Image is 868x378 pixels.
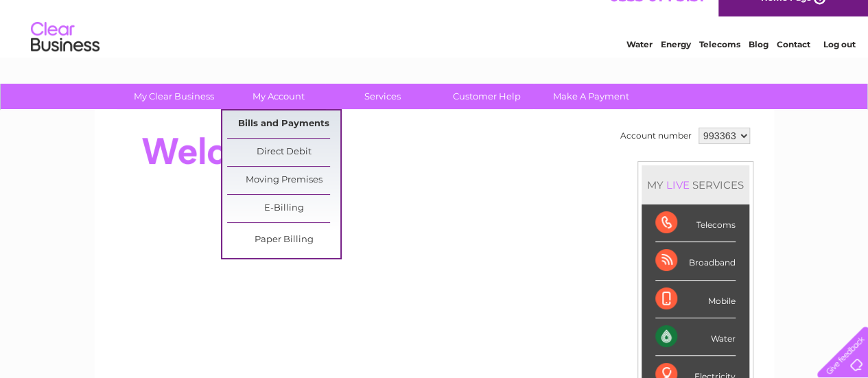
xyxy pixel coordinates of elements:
[655,242,736,280] div: Broadband
[617,124,695,147] td: Account number
[222,84,335,109] a: My Account
[227,139,340,166] a: Direct Debit
[430,84,543,109] a: Customer Help
[326,84,439,109] a: Services
[655,318,736,356] div: Water
[642,165,749,204] div: MY SERVICES
[227,226,340,254] a: Paper Billing
[30,36,100,78] img: logo.png
[227,110,340,138] a: Bills and Payments
[535,84,648,109] a: Make A Payment
[117,84,231,109] a: My Clear Business
[655,204,736,242] div: Telecoms
[699,58,740,69] a: Telecoms
[655,281,736,318] div: Mobile
[227,167,340,194] a: Moving Premises
[777,58,810,69] a: Contact
[626,58,653,69] a: Water
[661,58,691,69] a: Energy
[609,7,704,24] a: 0333 014 3131
[664,178,692,191] div: LIVE
[227,195,340,222] a: E-Billing
[823,58,855,69] a: Log out
[110,8,759,67] div: Clear Business is a trading name of Verastar Limited (registered in [GEOGRAPHIC_DATA] No. 3667643...
[749,58,769,69] a: Blog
